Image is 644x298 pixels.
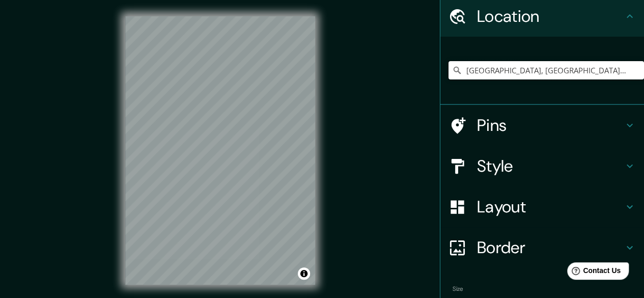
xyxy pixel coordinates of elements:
[453,285,463,293] label: Size
[477,237,624,258] h4: Border
[298,267,310,280] button: Toggle attribution
[440,146,644,186] div: Style
[449,61,644,79] input: Pick your city or area
[477,197,624,217] h4: Layout
[553,258,633,287] iframe: Help widget launcher
[440,105,644,146] div: Pins
[477,115,624,136] h4: Pins
[440,227,644,268] div: Border
[125,16,315,285] canvas: Map
[477,156,624,176] h4: Style
[440,186,644,227] div: Layout
[477,6,624,26] h4: Location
